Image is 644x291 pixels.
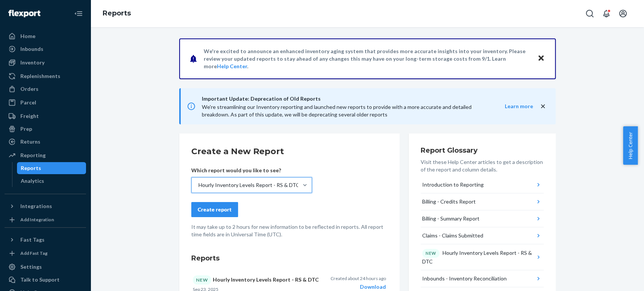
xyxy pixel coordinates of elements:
div: Analytics [21,177,44,185]
h3: Report Glossary [421,145,544,155]
a: Reports [17,162,86,174]
p: Created about 24 hours ago [330,275,386,282]
a: Inventory [5,57,86,69]
button: close [539,103,547,110]
div: Prep [20,125,32,133]
ol: breadcrumbs [97,3,137,25]
p: We're excited to announce an enhanced inventory aging system that provides more accurate insights... [204,47,530,70]
p: It may take up to 2 hours for new information to be reflected in reports. All report time fields ... [191,223,387,238]
button: Help Center [623,126,638,165]
p: Which report would you like to see? [191,167,312,174]
div: Parcel [20,99,36,106]
a: Talk to Support [5,274,86,286]
a: Inbounds [5,43,86,55]
div: Create report [198,206,232,213]
div: Claims - Claims Submitted [422,232,483,239]
p: NEW [426,250,436,256]
a: Add Integration [5,215,86,224]
p: Visit these Help Center articles to get a description of the report and column details. [421,158,544,173]
a: Settings [5,261,86,273]
button: Open account menu [615,6,630,21]
div: Returns [20,138,40,145]
div: Integrations [20,202,52,210]
a: Reporting [5,149,86,161]
a: Reports [103,9,131,17]
div: Billing - Credits Report [422,198,476,205]
a: Help Center [217,63,247,69]
button: Create report [191,202,238,217]
button: Billing - Summary Report [421,210,544,227]
img: Flexport logo [8,10,40,17]
button: Inbounds - Inventory Reconciliation [421,270,544,287]
div: Reporting [20,152,46,159]
div: Inbounds [20,45,43,53]
div: Replenishments [20,72,60,80]
div: Hourly Inventory Levels Report - RS & DTC [198,181,300,189]
a: Returns [5,136,86,148]
button: Open Search Box [582,6,597,21]
div: Add Fast Tag [20,250,48,256]
div: Hourly Inventory Levels Report - RS & DTC [422,249,535,265]
button: NEWHourly Inventory Levels Report - RS & DTC [421,244,544,270]
p: Hourly Inventory Levels Report - RS & DTC [193,275,320,285]
a: Parcel [5,96,86,109]
a: Home [5,30,86,42]
h2: Create a New Report [191,145,387,158]
a: Orders [5,83,86,95]
button: Billing - Credits Report [421,193,544,210]
button: Open notifications [599,6,614,21]
div: NEW [193,275,211,285]
div: Introduction to Reporting [422,181,484,188]
div: Inventory [20,59,45,66]
a: Replenishments [5,70,86,82]
span: We're streamlining our Inventory reporting and launched new reports to provide with a more accura... [202,104,472,118]
div: Inbounds - Inventory Reconciliation [422,275,507,282]
div: Freight [20,112,39,120]
div: Add Integration [20,216,54,223]
button: Learn more [490,103,533,110]
div: Settings [20,263,42,271]
button: Close Navigation [71,6,86,21]
div: Home [20,32,35,40]
div: Download [330,283,386,291]
button: Integrations [5,200,86,212]
button: Introduction to Reporting [421,176,544,193]
a: Freight [5,110,86,122]
div: Fast Tags [20,236,45,244]
a: Prep [5,123,86,135]
button: Close [536,53,546,64]
div: Billing - Summary Report [422,215,480,222]
div: Talk to Support [20,276,60,283]
h3: Reports [191,253,387,263]
div: Reports [21,164,41,172]
button: Fast Tags [5,234,86,246]
a: Analytics [17,175,86,187]
a: Add Fast Tag [5,249,86,258]
div: Orders [20,85,38,93]
button: Claims - Claims Submitted [421,227,544,244]
span: Important Update: Deprecation of Old Reports [202,94,490,103]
